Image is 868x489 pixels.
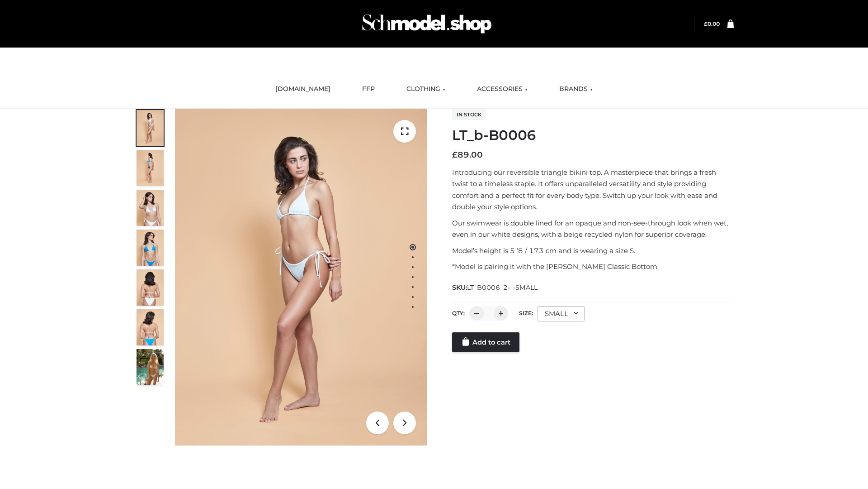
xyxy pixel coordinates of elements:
img: ArielClassicBikiniTop_CloudNine_AzureSky_OW114ECO_1-scaled.jpg [137,110,164,146]
a: £0.00 [704,20,720,27]
label: Size: [519,310,533,316]
a: Add to cart [452,332,519,352]
p: Introducing our reversible triangle bikini top. A masterpiece that brings a fresh twist to a time... [452,167,734,213]
a: BRANDS [552,79,599,99]
bdi: 0.00 [704,20,720,27]
bdi: 89.00 [452,150,483,160]
img: ArielClassicBikiniTop_CloudNine_AzureSky_OW114ECO_8-scaled.jpg [137,309,164,345]
img: ArielClassicBikiniTop_CloudNine_AzureSky_OW114ECO_1 [175,109,427,446]
a: ACCESSORIES [470,79,534,99]
label: QTY: [452,310,465,316]
img: Schmodel Admin 964 [359,6,495,42]
img: Arieltop_CloudNine_AzureSky2.jpg [137,349,164,385]
a: FFP [355,79,382,99]
img: ArielClassicBikiniTop_CloudNine_AzureSky_OW114ECO_3-scaled.jpg [137,190,164,226]
h1: LT_b-B0006 [452,127,734,144]
span: £ [704,20,708,27]
span: LT_B0006_2-_-SMALL [467,283,538,292]
span: In stock [452,109,486,120]
a: CLOTHING [400,79,452,99]
p: Model’s height is 5 ‘8 / 173 cm and is wearing a size S. [452,245,734,257]
span: SKU: [452,282,538,293]
img: ArielClassicBikiniTop_CloudNine_AzureSky_OW114ECO_4-scaled.jpg [137,230,164,266]
p: *Model is pairing it with the [PERSON_NAME] Classic Bottom [452,261,734,273]
p: Our swimwear is double lined for an opaque and non-see-through look when wet, even in our white d... [452,217,734,240]
img: ArielClassicBikiniTop_CloudNine_AzureSky_OW114ECO_2-scaled.jpg [137,150,164,186]
span: £ [452,150,458,160]
img: ArielClassicBikiniTop_CloudNine_AzureSky_OW114ECO_7-scaled.jpg [137,269,164,306]
div: SMALL [538,306,585,321]
a: [DOMAIN_NAME] [269,79,337,99]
